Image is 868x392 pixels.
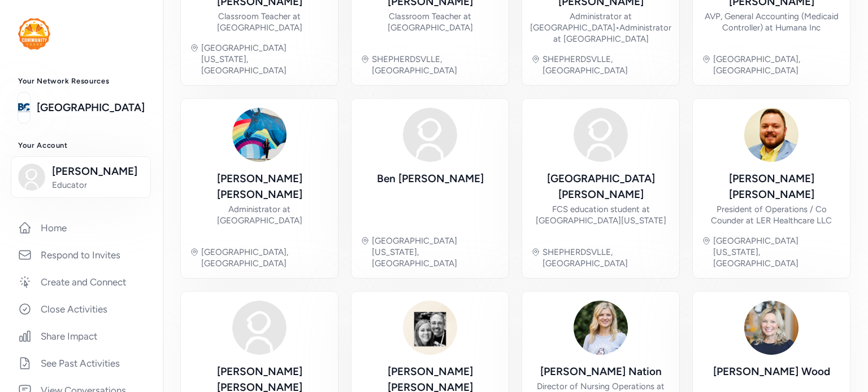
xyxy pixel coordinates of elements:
button: [PERSON_NAME]Educator [11,156,151,198]
a: Close Activities [9,297,154,321]
div: Administrator at [GEOGRAPHIC_DATA] Administrator at [GEOGRAPHIC_DATA] [530,11,671,45]
span: Educator [52,179,144,191]
img: Avatar [403,108,457,162]
img: Avatar [403,301,457,355]
div: [GEOGRAPHIC_DATA][US_STATE], [GEOGRAPHIC_DATA] [201,42,329,76]
a: Share Impact [9,324,154,349]
a: Home [9,215,154,240]
img: Avatar [232,301,287,355]
div: [GEOGRAPHIC_DATA] [PERSON_NAME] [531,171,670,202]
img: Avatar [574,301,628,355]
div: SHEPHERDSVLLE, [GEOGRAPHIC_DATA] [542,246,670,269]
div: FCS education student at [GEOGRAPHIC_DATA][US_STATE] [531,204,670,226]
a: Respond to Invites [9,243,154,267]
h3: Your Network Resources [18,77,145,86]
span: [PERSON_NAME] [52,164,144,179]
img: Avatar [574,108,628,162]
div: [GEOGRAPHIC_DATA][US_STATE], [GEOGRAPHIC_DATA] [372,235,500,269]
h3: Your Account [18,141,145,150]
a: [GEOGRAPHIC_DATA] [37,100,145,116]
img: logo [18,18,50,50]
img: Avatar [744,108,798,162]
div: [PERSON_NAME] Nation [540,364,662,380]
img: logo [18,95,30,120]
img: Avatar [744,301,798,355]
div: [GEOGRAPHIC_DATA][US_STATE], [GEOGRAPHIC_DATA] [713,235,841,269]
div: [GEOGRAPHIC_DATA], [GEOGRAPHIC_DATA] [201,246,329,269]
div: [GEOGRAPHIC_DATA], [GEOGRAPHIC_DATA] [713,54,841,76]
div: Classroom Teacher at [GEOGRAPHIC_DATA] [190,11,329,33]
a: Create and Connect [9,270,154,294]
div: SHEPHERDSVLLE, [GEOGRAPHIC_DATA] [542,54,670,76]
div: Classroom Teacher at [GEOGRAPHIC_DATA] [361,11,500,33]
div: [PERSON_NAME] [PERSON_NAME] [702,171,841,202]
div: [PERSON_NAME] Wood [713,364,830,380]
div: SHEPHERDSVLLE, [GEOGRAPHIC_DATA] [372,54,500,76]
span: • [615,23,619,33]
div: Administrator at [GEOGRAPHIC_DATA] [190,204,329,226]
img: Avatar [232,108,287,162]
div: Ben [PERSON_NAME] [377,171,484,187]
div: AVP, General Accounting (Medicaid Controller) at Humana Inc [702,11,841,33]
div: President of Operations / Co Counder at LER Healthcare LLC [702,204,841,226]
a: See Past Activities [9,351,154,376]
div: [PERSON_NAME] [PERSON_NAME] [190,171,329,202]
